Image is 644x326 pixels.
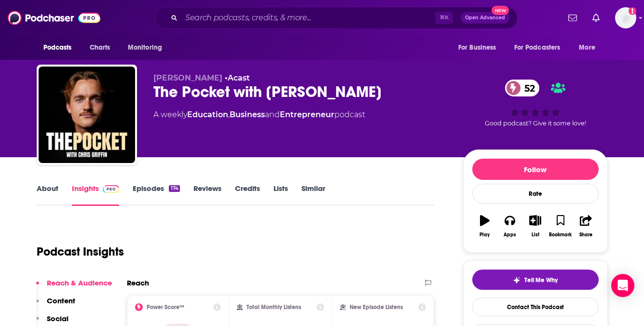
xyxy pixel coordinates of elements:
a: Show notifications dropdown [564,10,581,26]
h1: Podcast Insights [37,244,124,259]
div: Apps [504,232,516,238]
a: Reviews [193,184,221,206]
span: Podcasts [43,41,72,54]
div: 174 [169,185,179,192]
span: • [225,73,250,82]
button: Apps [497,209,522,244]
button: Play [472,209,497,244]
h2: Total Monthly Listens [247,304,301,311]
img: Podchaser - Follow, Share and Rate Podcasts [8,9,100,27]
a: InsightsPodchaser Pro [72,184,120,206]
div: Bookmark [549,232,572,238]
a: Entrepreneur [280,110,334,119]
div: 52Good podcast? Give it some love! [463,73,608,133]
a: Credits [235,184,260,206]
span: [PERSON_NAME] [153,73,222,82]
button: open menu [508,39,575,57]
span: For Business [458,41,496,54]
h2: New Episode Listens [350,304,403,311]
a: Charts [83,39,116,57]
button: Bookmark [548,209,573,244]
button: Reach & Audience [36,278,112,296]
img: Podchaser Pro [103,185,120,193]
span: More [579,41,595,54]
h2: Reach [127,278,149,287]
div: Rate [472,184,599,204]
span: , [228,110,230,119]
button: open menu [121,39,175,57]
a: Business [230,110,265,119]
img: tell me why sparkle [513,276,521,284]
div: Open Intercom Messenger [611,274,634,297]
span: New [492,6,509,15]
button: Show profile menu [615,7,636,28]
a: Similar [301,184,325,206]
p: Reach & Audience [47,278,112,287]
a: Show notifications dropdown [589,10,603,26]
button: Content [36,296,75,314]
a: About [37,184,58,206]
div: Search podcasts, credits, & more... [155,7,518,29]
span: Logged in as heidi.egloff [615,7,636,28]
span: Tell Me Why [524,276,558,284]
svg: Add a profile image [629,7,636,15]
img: User Profile [615,7,636,28]
img: The Pocket with Chris Griffin [39,67,135,163]
p: Social [47,314,69,323]
a: Episodes174 [133,184,179,206]
span: and [265,110,280,119]
span: Monitoring [128,41,162,54]
div: A weekly podcast [153,109,365,121]
button: Open AdvancedNew [461,12,509,24]
h2: Power Score™ [147,304,184,311]
input: Search podcasts, credits, & more... [181,10,435,26]
button: open menu [452,39,508,57]
a: 52 [505,80,540,96]
button: open menu [37,39,84,57]
button: tell me why sparkleTell Me Why [472,270,599,290]
span: 52 [515,80,540,96]
span: Charts [90,41,110,54]
span: ⌘ K [435,12,453,24]
p: Content [47,296,75,305]
a: Education [187,110,228,119]
a: Contact This Podcast [472,298,599,316]
button: Share [573,209,598,244]
a: Acast [228,73,250,82]
span: For Podcasters [514,41,561,54]
div: List [532,232,539,238]
button: open menu [572,39,607,57]
div: Play [480,232,490,238]
div: Share [579,232,592,238]
span: Open Advanced [465,15,505,20]
span: Good podcast? Give it some love! [485,120,586,127]
button: Follow [472,159,599,180]
a: Lists [274,184,288,206]
button: List [522,209,548,244]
